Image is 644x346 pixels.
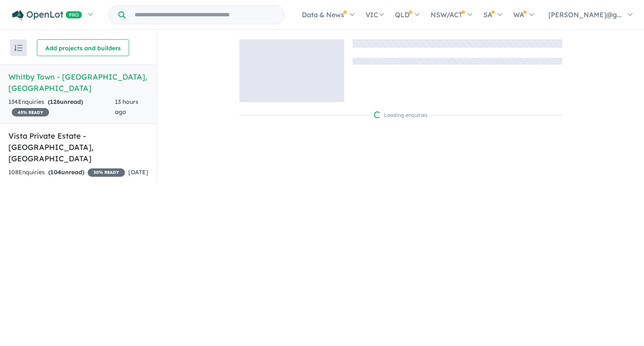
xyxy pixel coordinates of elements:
[374,111,428,119] div: Loading enquiries
[37,39,129,56] button: Add projects and builders
[48,168,84,176] strong: ( unread)
[8,168,125,178] div: 108 Enquir ies
[8,71,148,94] h5: Whitby Town - [GEOGRAPHIC_DATA] , [GEOGRAPHIC_DATA]
[14,45,23,51] img: sort.svg
[48,98,83,106] strong: ( unread)
[8,130,148,164] h5: Vista Private Estate - [GEOGRAPHIC_DATA] , [GEOGRAPHIC_DATA]
[12,108,49,116] span: 45 % READY
[548,10,622,19] span: [PERSON_NAME]@g...
[50,98,60,106] span: 126
[8,97,115,117] div: 134 Enquir ies
[127,6,283,24] input: Try estate name, suburb, builder or developer
[115,98,138,116] span: 13 hours ago
[128,168,148,176] span: [DATE]
[12,10,82,21] img: Openlot PRO Logo White
[50,168,61,176] span: 104
[88,168,125,177] span: 30 % READY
